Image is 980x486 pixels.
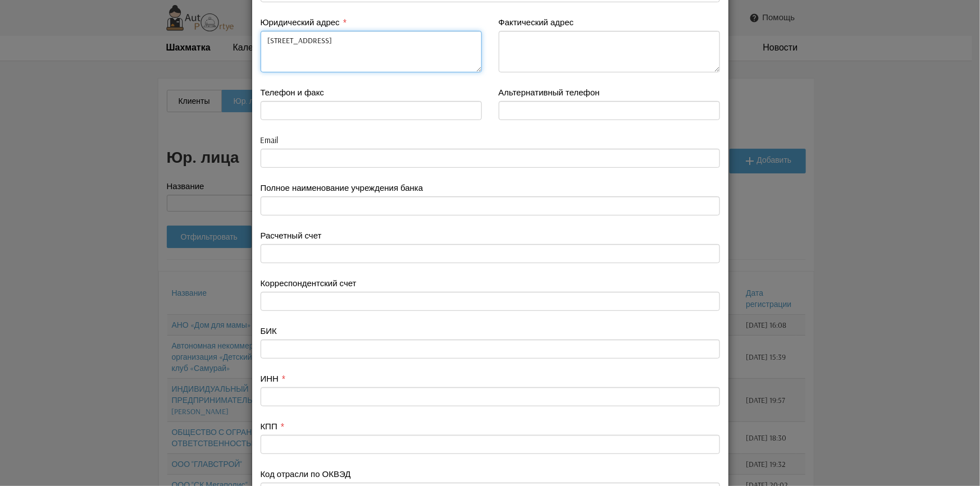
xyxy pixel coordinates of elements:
label: Полное наименование учреждения банка [261,182,423,194]
label: Юридический адрес [261,16,340,28]
label: Email [261,134,279,146]
label: Телефон и факс [261,86,325,98]
label: КПП [261,420,277,432]
label: Альтернативный телефон [499,86,600,98]
label: Расчетный счет [261,230,322,241]
label: Код отрасли по ОКВЭД [261,468,351,480]
label: ИНН [261,373,279,384]
label: БИК [261,325,277,337]
label: Фактический адрес [499,16,574,28]
label: Корреспондентский счет [261,277,357,289]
